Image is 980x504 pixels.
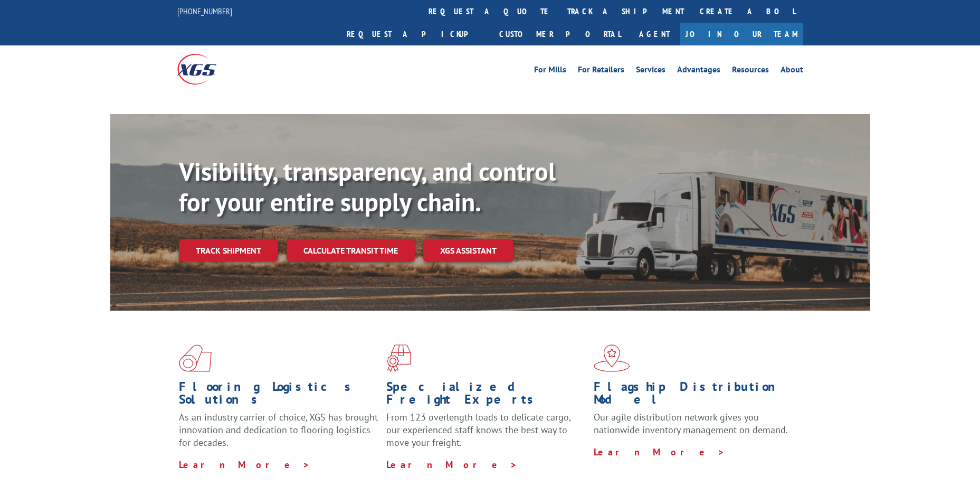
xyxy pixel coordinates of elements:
[177,6,232,16] a: [PHONE_NUMBER]
[386,459,518,471] a: Learn More >
[594,446,725,458] a: Learn More >
[179,380,378,411] h1: Flooring Logistics Solutions
[179,155,556,218] b: Visibility, transparency, and control for your entire supply chain.
[179,459,310,471] a: Learn More >
[179,239,278,262] a: Track shipment
[534,66,566,77] a: For Mills
[386,380,586,411] h1: Specialized Freight Experts
[680,23,803,45] a: Join Our Team
[423,239,513,262] a: XGS ASSISTANT
[594,380,793,411] h1: Flagship Distribution Model
[594,344,630,372] img: xgs-icon-flagship-distribution-model-red
[594,411,788,436] span: Our agile distribution network gives you nationwide inventory management on demand.
[636,66,665,77] a: Services
[179,344,212,372] img: xgs-icon-total-supply-chain-intelligence-red
[732,66,769,77] a: Resources
[386,411,586,458] p: From 123 overlength loads to delicate cargo, our experienced staff knows the best way to move you...
[386,344,411,372] img: xgs-icon-focused-on-flooring-red
[677,66,720,77] a: Advantages
[179,411,378,449] span: As an industry carrier of choice, XGS has brought innovation and dedication to flooring logistics...
[578,66,624,77] a: For Retailers
[491,23,629,45] a: Customer Portal
[629,23,680,45] a: Agent
[287,239,415,262] a: Calculate transit time
[781,66,803,77] a: About
[339,23,491,45] a: Request a pickup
